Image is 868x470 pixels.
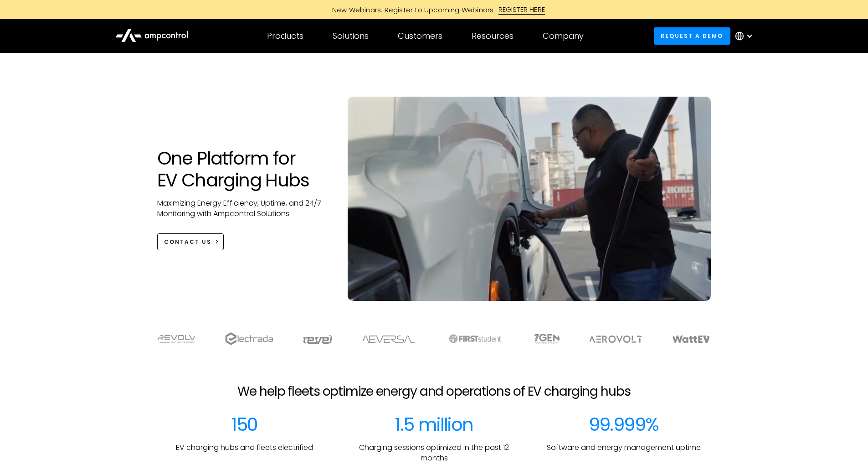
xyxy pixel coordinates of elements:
img: Aerovolt Logo [589,336,643,343]
div: New Webinars: Register to Upcoming Webinars [323,5,498,15]
div: Resources [472,31,514,41]
div: 150 [231,413,257,435]
p: EV charging hubs and fleets electrified [176,443,313,453]
div: REGISTER HERE [498,5,545,15]
img: electrada logo [225,332,273,345]
div: Products [267,31,303,41]
h1: One Platform for EV Charging Hubs [157,147,330,191]
a: CONTACT US [157,233,224,250]
div: 1.5 million [395,413,473,435]
div: 99.999% [589,413,659,435]
h2: We help fleets optimize energy and operations of EV charging hubs [237,384,630,399]
a: Request a demo [654,27,730,44]
div: Company [543,31,584,41]
p: Charging sessions optimized in the past 12 months [347,443,522,463]
div: Customers [398,31,442,41]
p: Software and energy management uptime [547,443,701,453]
div: Solutions [333,31,369,41]
img: WattEV logo [672,336,710,343]
p: Maximizing Energy Efficiency, Uptime, and 24/7 Monitoring with Ampcontrol Solutions [157,198,330,219]
div: CONTACT US [164,238,211,246]
a: New Webinars: Register to Upcoming WebinarsREGISTER HERE [229,5,639,15]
